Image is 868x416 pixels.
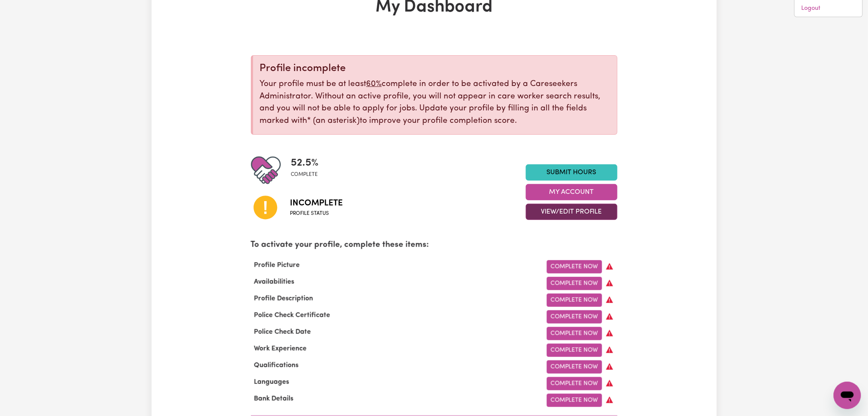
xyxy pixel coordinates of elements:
[547,360,602,374] a: Complete Now
[251,395,297,402] span: Bank Details
[291,171,319,178] span: complete
[291,155,319,171] span: 52.5 %
[795,0,862,17] a: Logout
[291,155,326,185] div: Profile completeness: 52.5%
[251,312,334,319] span: Police Check Certificate
[547,344,602,357] a: Complete Now
[290,210,343,217] span: Profile status
[251,295,317,302] span: Profile Description
[547,294,602,307] a: Complete Now
[260,78,610,128] p: Your profile must be at least complete in order to be activated by a Careseekers Administrator. W...
[251,329,315,336] span: Police Check Date
[547,327,602,340] a: Complete Now
[547,310,602,324] a: Complete Now
[526,164,617,181] a: Submit Hours
[547,277,602,290] a: Complete Now
[251,262,304,269] span: Profile Picture
[526,184,617,200] button: My Account
[307,117,360,125] span: an asterisk
[547,260,602,273] a: Complete Now
[547,394,602,407] a: Complete Now
[251,345,310,352] span: Work Experience
[367,80,382,88] u: 60%
[251,279,298,285] span: Availabilities
[251,379,293,386] span: Languages
[251,362,302,369] span: Qualifications
[526,204,617,220] button: View/Edit Profile
[834,382,861,409] iframe: Button to launch messaging window
[290,197,343,210] span: Incomplete
[547,377,602,390] a: Complete Now
[260,62,610,75] div: Profile incomplete
[251,239,617,252] p: To activate your profile, complete these items:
